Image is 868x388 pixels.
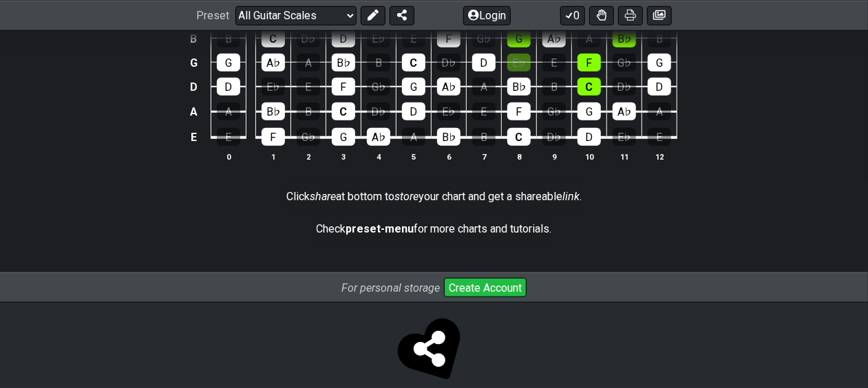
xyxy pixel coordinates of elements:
[437,30,461,47] div: F
[255,149,290,164] th: 1
[507,103,531,120] div: F
[185,51,202,75] td: G
[648,103,671,120] div: A
[367,103,390,120] div: D♭
[437,78,461,96] div: A♭
[542,54,566,72] div: E
[346,222,414,235] strong: preset-menu
[466,149,501,164] th: 7
[341,281,440,294] i: For personal storage
[642,149,677,164] th: 12
[217,54,240,72] div: G
[297,103,320,120] div: B
[542,103,566,120] div: G♭
[367,128,390,146] div: A♭
[472,128,496,146] div: B
[332,54,355,72] div: B♭
[578,103,601,120] div: G
[317,222,552,237] p: Check for more charts and tutorials.
[262,54,285,72] div: A♭
[290,149,326,164] th: 2
[613,78,636,96] div: D♭
[613,103,636,120] div: A♭
[542,128,566,146] div: D♭
[648,54,671,72] div: G
[286,189,582,204] p: Click at bottom to your chart and get a shareable .
[396,149,431,164] th: 5
[437,54,461,72] div: D♭
[217,128,240,146] div: E
[542,78,566,96] div: B
[562,190,580,203] em: link
[402,103,425,120] div: D
[613,128,636,146] div: E♭
[647,6,672,25] button: Create image
[367,54,390,72] div: B
[606,149,642,164] th: 11
[402,78,425,96] div: G
[648,30,671,47] div: B
[235,6,357,25] select: Preset
[463,6,511,25] button: Login
[402,54,425,72] div: C
[648,128,671,146] div: E
[472,78,496,96] div: A
[211,149,246,164] th: 0
[217,103,240,120] div: A
[578,78,601,96] div: C
[578,54,601,72] div: F
[437,128,461,146] div: B♭
[472,54,496,72] div: D
[402,30,425,47] div: E
[402,128,425,146] div: A
[332,128,355,146] div: G
[542,30,566,47] div: A♭
[571,149,606,164] th: 10
[613,30,636,47] div: B♭
[297,78,320,96] div: E
[297,30,320,47] div: D♭
[507,78,531,96] div: B♭
[185,99,202,125] td: A
[401,321,467,387] span: Click to store and share!
[310,190,336,203] em: share
[262,78,285,96] div: E♭
[185,27,202,51] td: B
[217,78,240,96] div: D
[185,125,202,151] td: E
[326,149,361,164] th: 3
[332,30,355,47] div: D
[589,6,614,25] button: Toggle Dexterity for all fretkits
[431,149,466,164] th: 6
[507,128,531,146] div: C
[501,149,536,164] th: 8
[472,30,496,47] div: G♭
[437,103,461,120] div: E♭
[332,78,355,96] div: F
[185,75,202,100] td: D
[560,6,585,25] button: 0
[578,128,601,146] div: D
[472,103,496,120] div: E
[297,54,320,72] div: A
[361,6,385,25] button: Edit Preset
[332,103,355,120] div: C
[367,30,390,47] div: E♭
[297,128,320,146] div: G♭
[262,103,285,120] div: B♭
[578,30,601,47] div: A
[197,9,230,22] span: Preset
[262,128,285,146] div: F
[444,278,527,297] button: Create Account
[648,78,671,96] div: D
[394,190,419,203] em: store
[390,6,414,25] button: Share Preset
[367,78,390,96] div: G♭
[536,149,571,164] th: 9
[618,6,643,25] button: Print
[613,54,636,72] div: G♭
[507,54,531,72] div: E♭
[217,30,240,47] div: B
[262,30,285,47] div: C
[507,30,531,47] div: G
